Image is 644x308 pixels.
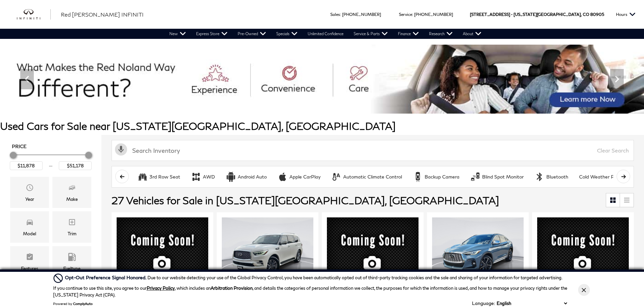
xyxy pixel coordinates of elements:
input: Minimum [10,161,43,170]
input: Maximum [59,161,92,170]
div: 3rd Row Seat [138,172,148,182]
a: [STREET_ADDRESS] • [US_STATE][GEOGRAPHIC_DATA], CO 80905 [470,12,604,17]
span: Fueltype [68,251,76,265]
div: Powered by [53,302,93,306]
button: Backup CameraBackup Camera [409,170,463,184]
button: BluetoothBluetooth [531,170,572,184]
span: Go to slide 1 [305,101,311,108]
div: Bluetooth [534,172,545,182]
div: AWD [191,172,201,182]
div: FeaturesFeatures [10,246,49,277]
a: Express Store [191,29,233,39]
div: Due to our website detecting your use of the Global Privacy Control, you have been automatically ... [65,274,563,281]
span: Go to slide 2 [314,101,321,108]
img: 2014 INFINITI Q50 Premium [117,217,208,288]
a: ComplyAuto [73,302,93,306]
div: Maximum Price [85,152,92,159]
div: Automatic Climate Control [331,172,341,182]
button: Android AutoAndroid Auto [222,170,270,184]
span: : [340,12,341,17]
div: ModelModel [10,211,49,242]
strong: Arbitration Provision [211,285,253,291]
div: Model [23,230,36,237]
div: Make [66,195,78,203]
div: Android Auto [238,174,267,180]
div: MakeMake [52,177,91,208]
div: Android Auto [226,172,236,182]
svg: Click to toggle on voice search [115,143,127,156]
button: Cold Weather Package [575,170,634,184]
h5: Price [12,143,90,149]
div: Features [21,265,38,272]
a: [PHONE_NUMBER] [414,12,453,17]
span: 27 Vehicles for Sale in [US_STATE][GEOGRAPHIC_DATA], [GEOGRAPHIC_DATA] [112,194,499,206]
div: Next [610,69,624,89]
span: Trim [68,216,76,230]
div: FueltypeFueltype [52,246,91,277]
select: Language Select [495,300,569,307]
div: Cold Weather Package [579,174,630,180]
span: Opt-Out Preference Signal Honored . [65,275,147,280]
div: YearYear [10,177,49,208]
a: Service & Parts [349,29,393,39]
span: Service [399,12,412,17]
a: Red [PERSON_NAME] INFINITI [61,10,144,19]
button: Automatic Climate ControlAutomatic Climate Control [328,170,406,184]
div: Apple CarPlay [278,172,288,182]
a: [PHONE_NUMBER] [342,12,381,17]
p: If you continue to use this site, you agree to our , which includes an , and details the categori... [53,285,567,298]
span: Features [26,251,34,265]
a: infiniti [17,9,51,20]
button: AWDAWD [187,170,219,184]
button: scroll right [617,170,630,183]
a: New [164,29,191,39]
div: Language: [472,301,495,306]
button: Apple CarPlayApple CarPlay [274,170,324,184]
img: 2024 INFINITI QX50 SPORT [537,217,629,288]
div: Trim [68,230,76,237]
nav: Main Navigation [164,29,486,39]
span: Model [26,216,34,230]
span: Go to slide 4 [333,101,340,108]
div: Price [10,149,92,170]
img: 2022 INFINITI QX60 LUXE [327,217,419,288]
a: Research [424,29,458,39]
a: Specials [271,29,303,39]
a: Unlimited Confidence [303,29,349,39]
div: TrimTrim [52,211,91,242]
div: Minimum Price [10,152,17,159]
span: Sales [330,12,340,17]
div: Year [25,195,34,203]
span: Go to slide 3 [324,101,330,108]
a: Pre-Owned [233,29,271,39]
span: Make [68,182,76,195]
a: About [458,29,486,39]
div: Previous [20,69,34,89]
img: 2022 INFINITI QX80 LUXE [222,217,313,286]
a: Finance [393,29,424,39]
span: Year [26,182,34,195]
img: INFINITI [17,9,51,20]
div: Backup Camera [425,174,459,180]
div: Blind Spot Monitor [482,174,524,180]
div: AWD [203,174,215,180]
div: Backup Camera [413,172,423,182]
span: Red [PERSON_NAME] INFINITI [61,11,144,18]
div: Fueltype [63,265,80,272]
button: Close Button [578,284,590,296]
button: scroll left [115,170,129,183]
div: Blind Spot Monitor [470,172,480,182]
button: 3rd Row Seat3rd Row Seat [134,170,184,184]
div: 3rd Row Seat [149,174,180,180]
button: Blind Spot MonitorBlind Spot Monitor [467,170,527,184]
input: Search Inventory [112,140,634,161]
span: : [412,12,413,17]
a: Privacy Policy [147,285,175,291]
div: Apple CarPlay [289,174,320,180]
div: Bluetooth [546,174,568,180]
img: 2024 INFINITI QX55 SENSORY [432,217,524,286]
div: Automatic Climate Control [343,174,402,180]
